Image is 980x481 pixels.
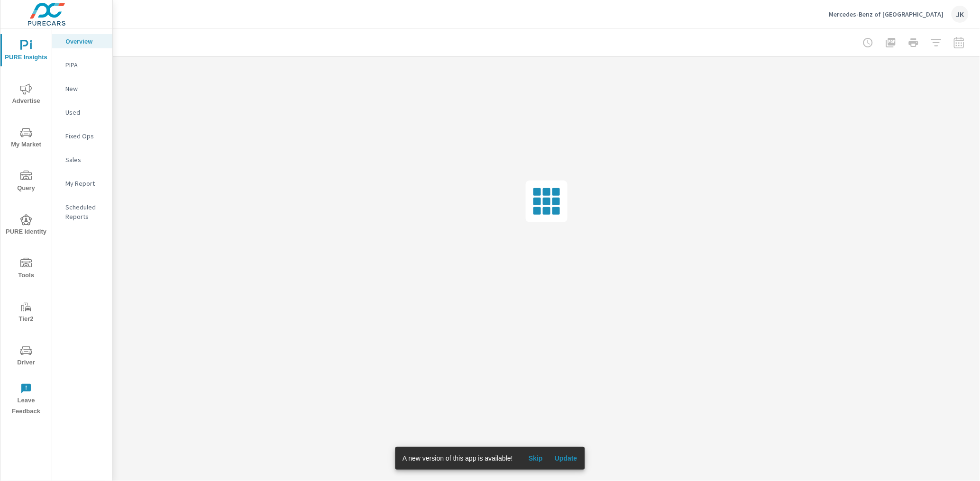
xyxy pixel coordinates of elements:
[65,60,105,70] p: PIPA
[52,34,112,48] div: Overview
[52,200,112,224] div: Scheduled Reports
[52,58,112,72] div: PIPA
[65,36,105,46] p: Overview
[524,454,547,463] span: Skip
[3,127,49,150] span: My Market
[555,454,577,463] span: Update
[52,153,112,167] div: Sales
[3,171,49,194] span: Query
[3,301,49,325] span: Tier2
[65,179,105,188] p: My Report
[65,131,105,141] p: Fixed Ops
[3,383,49,417] span: Leave Feedback
[65,155,105,164] p: Sales
[3,83,49,107] span: Advertise
[0,28,52,421] div: nav menu
[952,6,969,23] div: JK
[65,84,105,93] p: New
[551,451,581,466] button: Update
[65,108,105,117] p: Used
[521,451,551,466] button: Skip
[3,258,49,281] span: Tools
[3,40,49,63] span: PURE Insights
[52,176,112,191] div: My Report
[52,105,112,119] div: Used
[65,202,105,221] p: Scheduled Reports
[403,454,513,462] span: A new version of this app is available!
[52,82,112,96] div: New
[829,10,944,18] p: Mercedes-Benz of [GEOGRAPHIC_DATA]
[52,129,112,143] div: Fixed Ops
[3,214,49,237] span: PURE Identity
[3,345,49,368] span: Driver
